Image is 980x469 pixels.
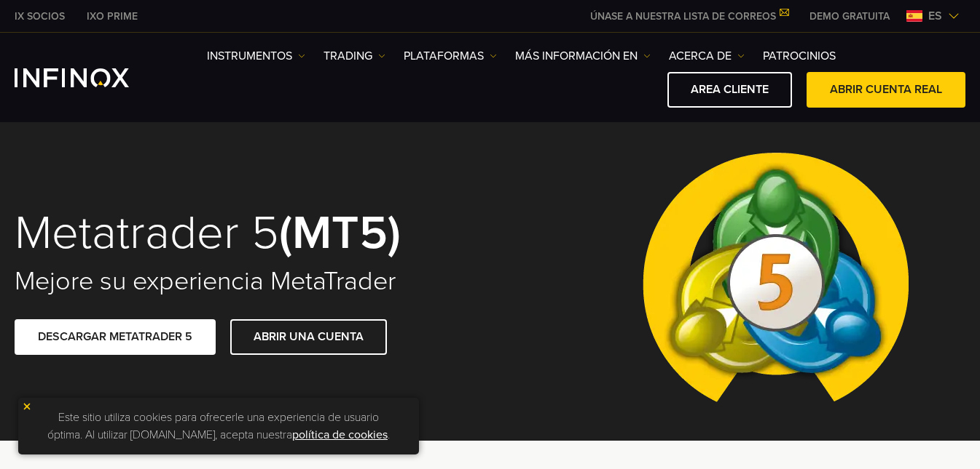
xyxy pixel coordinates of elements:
[579,10,799,23] a: ÚNASE A NUESTRA LISTA DE CORREOS
[799,9,901,24] a: INFINOX MENU
[4,9,76,24] a: INFINOX
[763,47,836,65] a: Patrocinios
[207,47,305,65] a: Instrumentos
[631,122,920,441] img: Meta Trader 5
[669,47,745,65] a: ACERCA DE
[230,319,387,355] a: ABRIR UNA CUENTA
[404,47,497,65] a: PLATAFORMAS
[15,209,471,258] h1: Metatrader 5
[515,47,651,65] a: Más información en
[667,72,792,108] a: AREA CLIENTE
[922,7,948,25] span: es
[15,265,471,297] h2: Mejore su experiencia MetaTrader
[279,204,401,262] strong: (MT5)
[292,428,388,442] a: política de cookies
[324,47,385,65] a: TRADING
[15,319,216,355] a: DESCARGAR METATRADER 5
[76,9,149,24] a: INFINOX
[807,72,965,108] a: ABRIR CUENTA REAL
[26,405,412,447] p: Este sitio utiliza cookies para ofrecerle una experiencia de usuario óptima. Al utilizar [DOMAIN_...
[22,401,32,412] img: yellow close icon
[15,68,163,87] a: INFINOX Logo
